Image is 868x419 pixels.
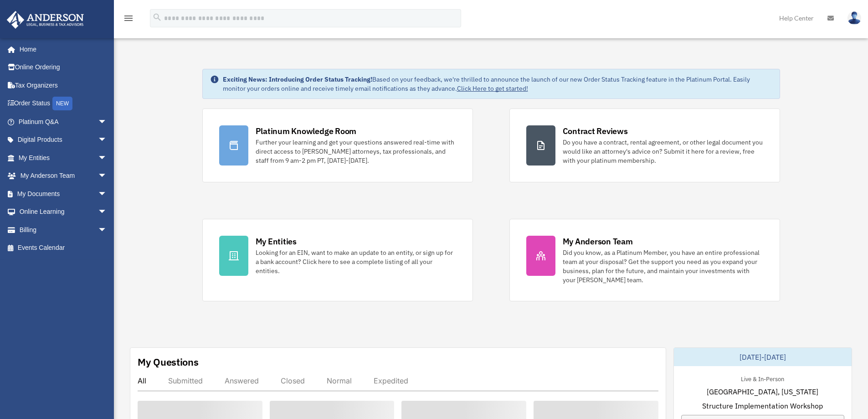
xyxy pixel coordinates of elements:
img: User Pic [847,11,861,25]
a: Online Learningarrow_drop_down [6,203,121,221]
div: NEW [52,97,72,110]
div: Based on your feedback, we're thrilled to announce the launch of our new Order Status Tracking fe... [223,75,772,93]
div: My Questions [138,355,199,369]
div: [DATE]-[DATE] [674,348,852,366]
div: Closed [281,376,305,385]
i: menu [123,13,134,24]
div: Looking for an EIN, want to make an update to an entity, or sign up for a bank account? Click her... [256,248,456,275]
div: Further your learning and get your questions answered real-time with direct access to [PERSON_NAM... [256,138,456,165]
div: My Entities [256,236,297,247]
a: My Anderson Teamarrow_drop_down [6,167,121,185]
span: arrow_drop_down [98,131,116,150]
a: Online Ordering [6,58,121,77]
div: Do you have a contract, rental agreement, or other legal document you would like an attorney's ad... [563,138,763,165]
span: [GEOGRAPHIC_DATA], [US_STATE] [707,386,818,397]
span: arrow_drop_down [98,221,116,239]
span: arrow_drop_down [98,185,116,203]
div: All [138,376,146,385]
a: My Anderson Team Did you know, as a Platinum Member, you have an entire professional team at your... [509,219,780,301]
a: Click Here to get started! [457,84,528,93]
a: Digital Productsarrow_drop_down [6,131,121,149]
a: Tax Organizers [6,76,121,94]
i: search [152,12,162,22]
a: Home [6,40,116,58]
a: Contract Reviews Do you have a contract, rental agreement, or other legal document you would like... [509,109,780,182]
span: arrow_drop_down [98,113,116,131]
div: Normal [327,376,352,385]
a: Platinum Q&Aarrow_drop_down [6,113,121,131]
a: My Entities Looking for an EIN, want to make an update to an entity, or sign up for a bank accoun... [202,219,473,301]
div: Answered [225,376,259,385]
a: menu [123,16,134,24]
img: Anderson Advisors Platinum Portal [4,11,87,29]
a: Order StatusNEW [6,94,121,113]
a: My Entitiesarrow_drop_down [6,149,121,167]
div: Submitted [168,376,203,385]
strong: Exciting News: Introducing Order Status Tracking! [223,75,372,83]
a: Platinum Knowledge Room Further your learning and get your questions answered real-time with dire... [202,109,473,182]
span: arrow_drop_down [98,149,116,167]
div: Did you know, as a Platinum Member, you have an entire professional team at your disposal? Get th... [563,248,763,285]
span: arrow_drop_down [98,167,116,186]
span: Structure Implementation Workshop [702,400,823,411]
div: Contract Reviews [563,125,628,137]
div: My Anderson Team [563,236,633,247]
div: Expedited [374,376,408,385]
a: Events Calendar [6,239,121,257]
span: arrow_drop_down [98,203,116,222]
a: Billingarrow_drop_down [6,221,121,239]
div: Live & In-Person [734,373,791,383]
div: Platinum Knowledge Room [256,125,357,137]
a: My Documentsarrow_drop_down [6,185,121,203]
